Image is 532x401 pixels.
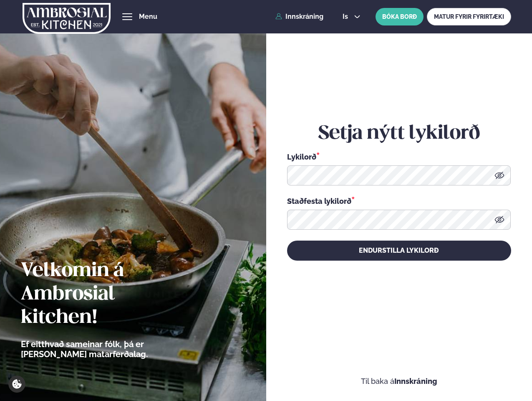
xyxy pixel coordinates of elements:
[287,195,511,206] div: Staðfesta lykilorð
[287,151,511,162] div: Lykilorð
[336,13,367,20] button: is
[376,8,424,25] button: BÓKA BORÐ
[343,13,350,20] span: is
[287,122,511,145] h2: Setja nýtt lykilorð
[287,376,511,386] p: Til baka á
[8,376,25,393] a: Cookie settings
[394,377,437,386] a: Innskráning
[21,339,194,359] p: Ef eitthvað sameinar fólk, þá er [PERSON_NAME] matarferðalag.
[427,8,511,25] a: MATUR FYRIR FYRIRTÆKI
[275,13,323,20] a: Innskráning
[21,259,194,330] h2: Velkomin á Ambrosial kitchen!
[23,1,111,36] img: logo
[122,12,132,22] button: hamburger
[287,241,511,261] button: Endurstilla lykilorð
